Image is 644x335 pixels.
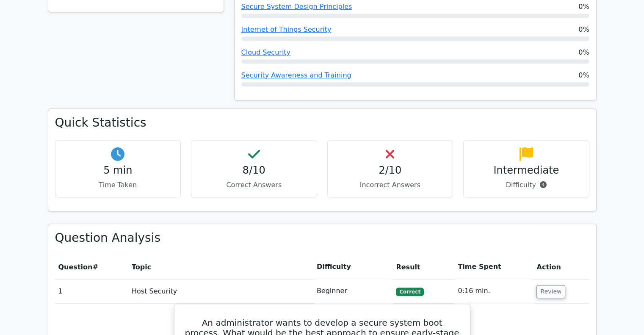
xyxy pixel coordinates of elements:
[470,164,582,177] h4: Intermediate
[578,70,589,80] span: 0%
[62,164,174,177] h4: 5 min
[62,180,174,190] p: Time Taken
[578,25,589,35] span: 0%
[241,3,352,11] a: Secure System Design Principles
[241,71,351,79] a: Security Awareness and Training
[198,164,310,177] h4: 8/10
[55,279,128,303] td: 1
[198,180,310,190] p: Correct Answers
[55,231,589,245] h3: Question Analysis
[313,255,393,279] th: Difficulty
[536,285,565,298] button: Review
[128,255,313,279] th: Topic
[55,255,128,279] th: #
[454,255,533,279] th: Time Spent
[241,25,332,33] a: Internet of Things Security
[392,255,454,279] th: Result
[578,2,589,12] span: 0%
[334,180,446,190] p: Incorrect Answers
[313,279,393,303] td: Beginner
[58,263,93,271] span: Question
[241,48,291,56] a: Cloud Security
[55,116,589,130] h3: Quick Statistics
[533,255,589,279] th: Action
[334,164,446,177] h4: 2/10
[470,180,582,190] p: Difficulty
[128,279,313,303] td: Host Security
[578,47,589,58] span: 0%
[454,279,533,303] td: 0:16 min.
[396,288,423,296] span: Correct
